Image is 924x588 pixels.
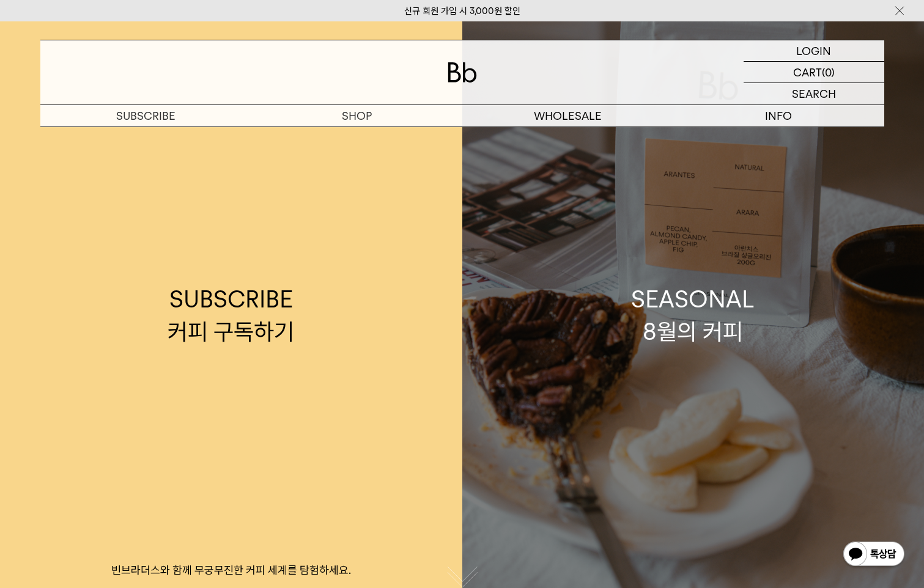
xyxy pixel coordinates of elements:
[792,83,836,105] p: SEARCH
[822,62,835,83] p: (0)
[796,40,831,61] p: LOGIN
[40,105,251,127] a: SUBSCRIBE
[251,105,462,127] a: SHOP
[168,283,294,348] div: SUBSCRIBE 커피 구독하기
[842,540,906,570] img: 카카오톡 채널 1:1 채팅 버튼
[462,105,673,127] p: WHOLESALE
[744,62,884,83] a: CART (0)
[673,105,884,127] p: INFO
[744,40,884,62] a: LOGIN
[404,6,520,17] a: 신규 회원 가입 시 3,000원 할인
[631,283,755,348] div: SEASONAL 8월의 커피
[793,62,822,83] p: CART
[448,62,477,83] img: 로고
